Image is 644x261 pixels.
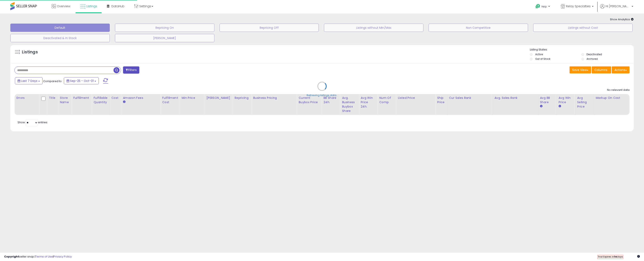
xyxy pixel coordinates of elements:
span: Hi [PERSON_NAME] [606,4,630,8]
button: [PERSON_NAME] [115,34,214,42]
button: Deactivated & In Stock [10,34,110,42]
span: Overview [57,4,70,8]
span: Relay Specialties [566,4,591,8]
span: DataHub [111,4,124,8]
button: Listings without Cost [533,24,633,32]
a: Hi [PERSON_NAME] [600,4,633,13]
i: Get Help [535,4,540,9]
button: Default [10,24,110,32]
button: Repricing On [115,24,214,32]
a: Help [532,1,554,13]
button: Listings without Min/Max [324,24,423,32]
span: Show Analytics [610,17,634,21]
button: Non Competitive [429,24,528,32]
span: Help [541,5,547,8]
div: Retrieving listings data.. [307,93,338,97]
button: Repricing Off [220,24,319,32]
span: Listings [86,4,97,8]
